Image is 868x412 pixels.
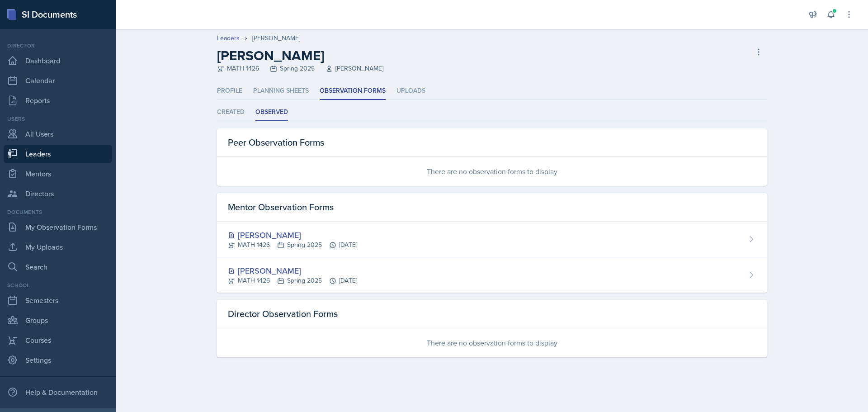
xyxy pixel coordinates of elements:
div: School [4,281,112,289]
a: Groups [4,311,112,329]
div: Peer Observation Forms [217,128,767,157]
div: [PERSON_NAME] [252,33,300,43]
a: My Uploads [4,238,112,256]
a: Mentors [4,165,112,183]
a: Leaders [217,33,240,43]
li: Profile [217,82,242,100]
li: Uploads [396,82,425,100]
a: [PERSON_NAME] MATH 1426Spring 2025[DATE] [217,257,767,293]
div: MATH 1426 Spring 2025 [PERSON_NAME] [217,64,383,73]
div: There are no observation forms to display [217,328,767,357]
div: Users [4,115,112,123]
div: Director Observation Forms [217,300,767,328]
div: Help & Documentation [4,383,112,401]
a: Reports [4,91,112,109]
div: Documents [4,208,112,216]
a: My Observation Forms [4,218,112,236]
a: Search [4,258,112,276]
h2: [PERSON_NAME] [217,47,383,64]
div: [PERSON_NAME] [228,265,357,277]
li: Observed [255,104,288,121]
div: MATH 1426 Spring 2025 [DATE] [228,240,357,250]
li: Planning Sheets [253,82,309,100]
a: Settings [4,351,112,369]
div: Director [4,42,112,50]
a: Leaders [4,145,112,163]
a: [PERSON_NAME] MATH 1426Spring 2025[DATE] [217,222,767,257]
a: Dashboard [4,52,112,70]
a: Calendar [4,71,112,90]
a: Courses [4,331,112,349]
li: Observation Forms [320,82,386,100]
div: MATH 1426 Spring 2025 [DATE] [228,276,357,285]
a: Semesters [4,291,112,309]
a: Directors [4,185,112,203]
div: There are no observation forms to display [217,157,767,186]
a: All Users [4,125,112,143]
div: Mentor Observation Forms [217,193,767,222]
div: [PERSON_NAME] [228,229,357,241]
li: Created [217,104,245,121]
